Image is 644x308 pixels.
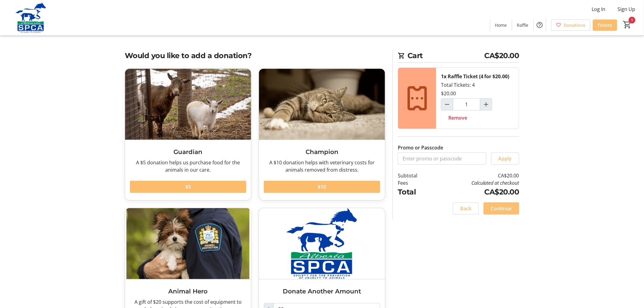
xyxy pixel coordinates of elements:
div: A $5 donation helps us purchase food for the animals in our care. [130,159,246,173]
img: Animal Hero [125,208,251,279]
img: Alberta SPCA's Logo [4,2,58,33]
span: Back [460,205,471,212]
span: Sign Up [618,5,635,13]
td: Subtotal [398,172,433,179]
span: CA$20.00 [485,50,519,61]
button: Increment by one [480,99,492,110]
span: Donations [564,22,586,28]
span: Home [495,22,507,28]
a: Raffle [512,19,534,31]
button: Log In [587,4,611,14]
a: Tickets [593,19,617,31]
a: Donations [551,19,590,31]
button: Decrement by one [441,99,453,110]
h3: Donate Another Amount [264,287,380,296]
button: Back [453,202,479,215]
input: Raffle Ticket (4 for $20.00) Quantity [453,98,480,110]
button: $5 [130,181,246,193]
a: Home [490,19,512,31]
button: $10 [264,181,380,193]
button: Sign Up [613,4,640,14]
div: Total Tickets: 4 [436,68,519,129]
img: Guardian [125,69,251,140]
span: $10 [318,183,326,191]
span: Continue [491,205,512,212]
span: $5 [185,183,191,191]
h3: Champion [264,147,380,156]
img: Champion [259,69,385,140]
button: Cart [622,19,633,30]
h3: Animal Hero [130,287,246,296]
h2: Cart [398,50,519,63]
div: 1x Raffle Ticket (4 for $20.00) [441,73,509,80]
td: CA$20.00 [433,187,519,198]
button: Help [534,19,546,31]
span: Remove [448,114,467,121]
span: Log In [592,5,606,13]
img: Donate Another Amount [259,208,385,279]
span: Apply [499,155,512,162]
td: Fees [398,179,433,187]
input: Enter promo or passcode [398,152,486,165]
div: A $10 donation helps with veterinary costs for animals removed from distress. [264,159,380,173]
button: Remove [441,112,474,124]
span: Raffle [517,22,529,28]
h2: Would you like to add a donation? [125,50,385,61]
span: Tickets [598,22,612,28]
td: Total [398,187,433,198]
button: Apply [491,152,519,165]
div: $20.00 [441,90,456,97]
h3: Guardian [130,147,246,156]
label: Promo or Passcode [398,144,443,151]
td: CA$20.00 [433,172,519,179]
button: Continue [484,202,519,215]
td: Calculated at checkout [433,179,519,187]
